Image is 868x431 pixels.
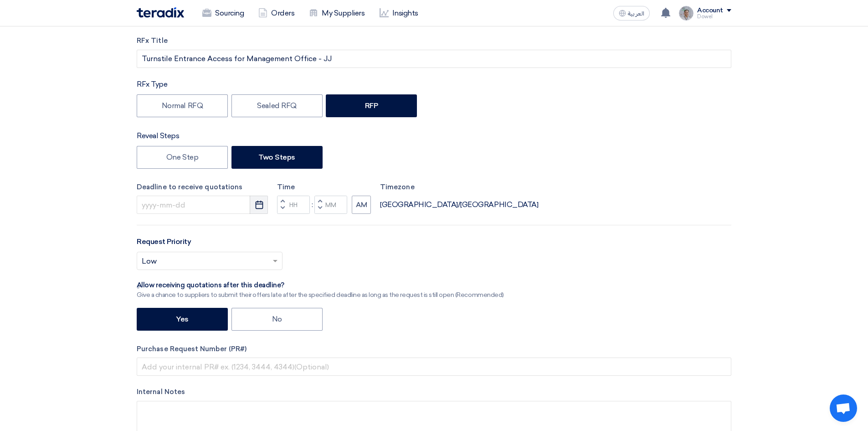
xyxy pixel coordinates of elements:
label: Deadline to receive quotations [137,182,268,192]
a: My Suppliers [302,3,372,23]
label: No [231,308,323,331]
div: Dowel [697,14,731,19]
div: RFx Type [137,79,731,90]
a: Open chat [830,395,857,422]
label: Normal RFQ [137,94,228,117]
input: Add your internal PR# ex. (1234, 3444, 4344)(Optional) [137,358,731,376]
button: العربية [613,6,650,21]
label: Purchase Request Number (PR#) [137,344,731,354]
a: Orders [251,3,302,23]
div: : [310,199,314,210]
span: العربية [628,10,644,17]
label: Request Priority [137,236,191,247]
div: Give a chance to suppliers to submit their offers late after the specified deadline as long as th... [137,290,504,300]
label: Internal Notes [137,387,731,397]
div: Account [697,7,723,15]
label: Sealed RFQ [231,94,323,117]
label: Two Steps [231,146,323,169]
input: e.g. New ERP System, Server Visualization Project... [137,50,731,68]
a: Insights [372,3,426,23]
label: RFP [326,94,417,117]
img: Teradix logo [137,7,184,18]
input: Hours [277,196,310,214]
input: Minutes [314,196,347,214]
label: Yes [137,308,228,331]
a: Sourcing [195,3,251,23]
div: [GEOGRAPHIC_DATA]/[GEOGRAPHIC_DATA] [380,199,538,210]
label: RFx Title [137,36,731,46]
div: Reveal Steps [137,130,731,141]
div: ِAllow receiving quotations after this deadline? [137,281,504,290]
label: Time [277,182,371,192]
label: One Step [137,146,228,169]
input: yyyy-mm-dd [137,196,268,214]
label: Timezone [380,182,538,192]
button: AM [352,196,371,214]
img: IMG_1753965247717.jpg [679,6,693,21]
